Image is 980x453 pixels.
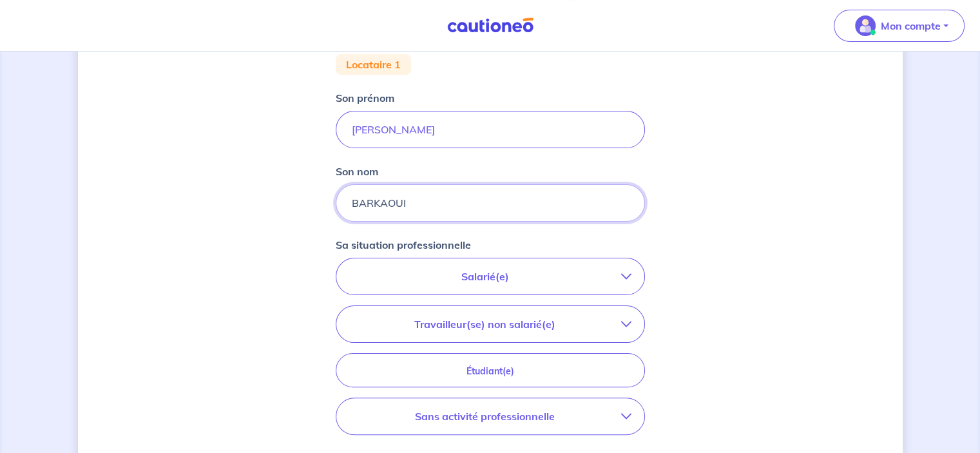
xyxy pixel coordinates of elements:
p: Mon compte [881,18,941,34]
button: illu_account_valid_menu.svgMon compte [834,10,965,42]
button: Sans activité professionnelle [336,398,644,434]
img: illu_account_valid_menu.svg [855,15,876,36]
img: Cautioneo [442,17,539,34]
p: Étudiant(e) [352,364,629,378]
button: Salarié(e) [336,258,644,294]
p: Salarié(e) [349,269,621,284]
p: Sans activité professionnelle [349,409,621,424]
p: Son nom [336,164,378,179]
button: Travailleur(se) non salarié(e) [336,306,644,342]
p: Son prénom [336,90,394,106]
div: Locataire 1 [336,54,411,75]
p: Sa situation professionnelle [336,237,471,253]
input: John [336,111,645,148]
p: Travailleur(se) non salarié(e) [349,316,621,332]
button: Étudiant(e) [336,353,645,387]
input: Doe [336,184,645,222]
